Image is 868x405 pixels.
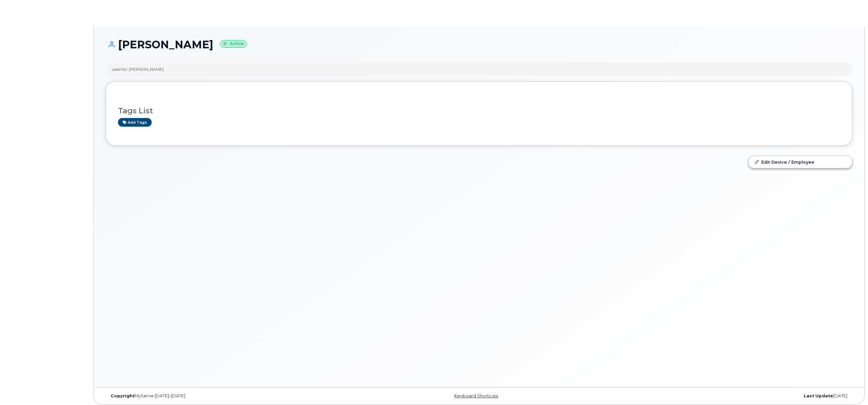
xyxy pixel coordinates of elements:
[111,393,135,398] strong: Copyright
[603,393,852,399] div: [DATE]
[106,393,355,399] div: MyServe [DATE]–[DATE]
[804,393,833,398] strong: Last Update
[454,393,498,398] a: Keyboard Shortcuts
[220,40,247,48] small: Active
[118,118,152,126] a: Add tags
[106,39,852,50] h1: [PERSON_NAME]
[749,156,852,168] a: Edit Device / Employee
[118,107,840,115] h3: Tags List
[112,66,164,72] div: Used for: [PERSON_NAME]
